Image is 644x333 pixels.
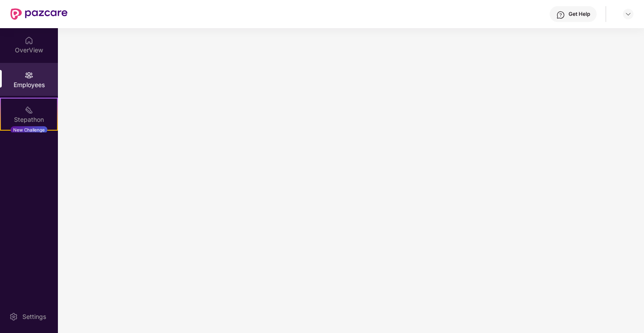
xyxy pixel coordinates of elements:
div: Settings [20,312,49,321]
img: svg+xml;base64,PHN2ZyBpZD0iU2V0dGluZy0yMHgyMCIgeG1sbnM9Imh0dHA6Ly93d3cudzMub3JnLzIwMDAvc3ZnIiB3aW... [9,312,18,321]
img: svg+xml;base64,PHN2ZyBpZD0iSG9tZSIgeG1sbnM9Imh0dHA6Ly93d3cudzMub3JnLzIwMDAvc3ZnIiB3aWR0aD0iMjAiIG... [25,36,33,45]
img: svg+xml;base64,PHN2ZyBpZD0iRHJvcGRvd24tMzJ4MzIiIHhtbG5zPSJodHRwOi8vd3d3LnczLm9yZy8yMDAwL3N2ZyIgd2... [625,11,632,18]
img: svg+xml;base64,PHN2ZyBpZD0iRW1wbG95ZWVzIiB4bWxucz0iaHR0cDovL3d3dy53My5vcmcvMjAwMC9zdmciIHdpZHRoPS... [25,71,33,80]
div: Get Help [569,11,590,18]
div: Stepathon [1,115,57,124]
div: New Challenge [11,126,47,133]
img: svg+xml;base64,PHN2ZyB4bWxucz0iaHR0cDovL3d3dy53My5vcmcvMjAwMC9zdmciIHdpZHRoPSIyMSIgaGVpZ2h0PSIyMC... [25,106,33,114]
img: New Pazcare Logo [11,8,68,20]
img: svg+xml;base64,PHN2ZyBpZD0iSGVscC0zMngzMiIgeG1sbnM9Imh0dHA6Ly93d3cudzMub3JnLzIwMDAvc3ZnIiB3aWR0aD... [556,11,565,19]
